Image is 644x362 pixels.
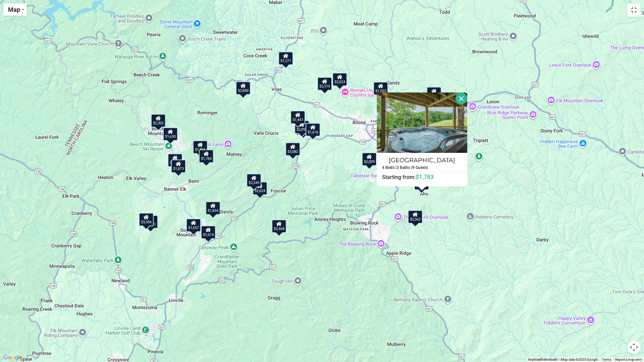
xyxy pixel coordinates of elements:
[412,166,428,170] h5: 9 Guests
[528,357,557,362] button: Keyboard shortcuts
[408,210,423,224] div: $2,363
[627,341,641,354] button: Map camera controls
[377,155,467,166] h4: [GEOGRAPHIC_DATA]
[377,93,467,153] img: Majestic Mountain Hideaway
[377,174,467,180] h6: Starting from:
[362,153,377,166] div: $2,009
[396,166,412,170] h5: 3 Baths |
[602,358,611,361] a: Terms
[561,358,598,361] span: Map data ©2025 Google
[377,153,467,181] a: [GEOGRAPHIC_DATA] 4 Beds | 3 Baths | 9 Guests Starting from:$1,783
[373,82,388,95] div: $1,553
[427,87,441,100] div: $1,566
[615,358,642,361] a: Report a map error
[382,166,396,170] h5: 4 Beds |
[416,173,434,180] span: $1,783
[455,93,467,104] button: Close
